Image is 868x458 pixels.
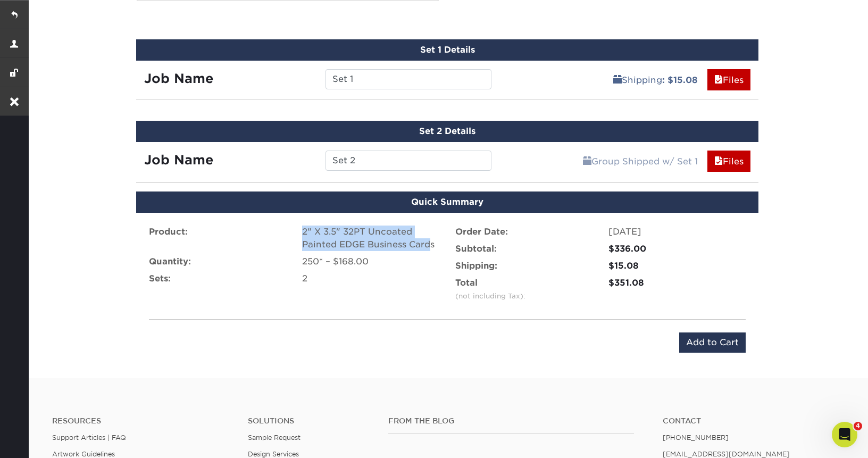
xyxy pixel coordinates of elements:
[325,151,491,171] input: Enter a job name
[707,151,750,172] a: Files
[663,434,729,442] a: [PHONE_NUMBER]
[576,151,705,172] a: Group Shipped w/ Set 1
[3,426,90,454] iframe: Google Customer Reviews
[455,292,525,300] small: (not including Tax):
[663,417,842,426] a: Contact
[136,39,758,61] div: Set 1 Details
[613,75,622,85] span: shipping
[136,191,758,213] div: Quick Summary
[248,450,299,458] a: Design Services
[608,260,746,272] div: $15.08
[608,243,746,255] div: $336.00
[455,277,525,302] label: Total
[144,71,213,86] strong: Job Name
[149,226,188,238] label: Product:
[325,69,491,89] input: Enter a job name
[854,422,862,430] span: 4
[144,152,213,168] strong: Job Name
[302,255,439,268] div: 250* – $168.00
[302,226,439,251] div: 2" X 3.5" 32PT Uncoated Painted EDGE Business Cards
[832,422,857,447] iframe: Intercom live chat
[136,121,758,142] div: Set 2 Details
[149,272,171,285] label: Sets:
[248,417,372,426] h4: Solutions
[608,277,746,289] div: $351.08
[663,450,790,458] a: [EMAIL_ADDRESS][DOMAIN_NAME]
[608,226,746,238] div: [DATE]
[455,226,508,238] label: Order Date:
[679,332,746,353] input: Add to Cart
[149,255,191,268] label: Quantity:
[583,156,591,166] span: shipping
[248,434,301,442] a: Sample Request
[52,417,232,426] h4: Resources
[662,75,698,85] b: : $15.08
[714,156,723,166] span: files
[388,417,634,426] h4: From the Blog
[455,260,497,272] label: Shipping:
[606,69,705,90] a: Shipping: $15.08
[714,75,723,85] span: files
[302,272,439,285] div: 2
[455,243,497,255] label: Subtotal:
[707,69,750,90] a: Files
